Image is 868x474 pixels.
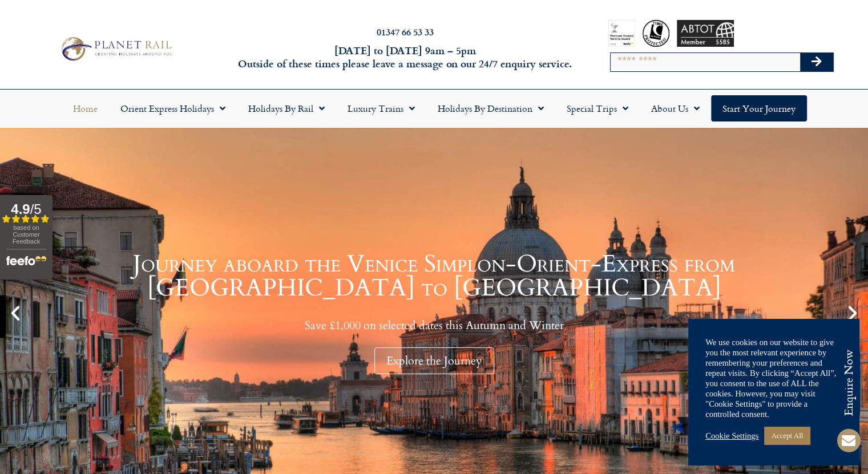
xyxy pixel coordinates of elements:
[555,95,640,121] a: Special Trips
[235,44,576,71] h6: [DATE] to [DATE] 9am – 5pm Outside of these times please leave a message on our 24/7 enquiry serv...
[711,95,807,121] a: Start your Journey
[56,34,175,63] img: Planet Rail Train Holidays Logo
[377,25,434,38] a: 01347 66 53 33
[764,427,810,444] a: Accept All
[705,337,842,419] div: We use cookies on our website to give you the most relevant experience by remembering your prefer...
[29,318,839,333] p: Save £1,000 on selected dates this Autumn and Winter
[800,53,833,71] button: Search
[62,95,109,121] a: Home
[640,95,711,121] a: About Us
[6,95,862,121] nav: Menu
[336,95,426,121] a: Luxury Trains
[374,347,494,374] div: Explore the Journey
[29,252,839,300] h1: Journey aboard the Venice Simplon-Orient-Express from [GEOGRAPHIC_DATA] to [GEOGRAPHIC_DATA]
[426,95,555,121] a: Holidays by Destination
[237,95,336,121] a: Holidays by Rail
[705,431,758,441] a: Cookie Settings
[843,303,862,323] div: Next slide
[109,95,237,121] a: Orient Express Holidays
[6,303,25,323] div: Previous slide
